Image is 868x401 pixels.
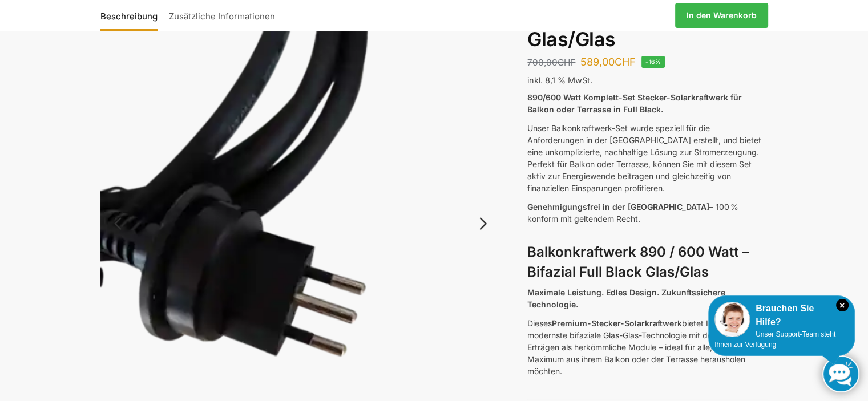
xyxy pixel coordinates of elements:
bdi: 589,00 [580,56,636,68]
span: CHF [615,56,636,68]
strong: Balkonkraftwerk 890 / 600 Watt – Bifazial Full Black Glas/Glas [527,244,749,280]
span: -16% [641,56,665,68]
strong: Premium-Stecker-Solarkraftwerk [552,318,682,328]
div: Brauchen Sie Hilfe? [714,302,849,329]
span: – 100 % konform mit geltendem Recht. [527,202,738,224]
img: Customer service [714,302,750,337]
span: Genehmigungsfrei in der [GEOGRAPHIC_DATA] [527,202,709,212]
p: Unser Balkonkraftwerk-Set wurde speziell für die Anforderungen in der [GEOGRAPHIC_DATA] erstellt,... [527,122,768,194]
span: Unser Support-Team steht Ihnen zur Verfügung [714,330,835,349]
span: CHF [558,57,575,68]
strong: 890/600 Watt Komplett-Set Stecker-Solarkraftwerk für Balkon oder Terrasse in Full Black. [527,92,742,114]
a: Zusätzliche Informationen [163,2,281,29]
strong: Maximale Leistung. Edles Design. Zukunftssichere Technologie. [527,287,725,309]
span: inkl. 8,1 % MwSt. [527,75,592,85]
bdi: 700,00 [527,57,575,68]
i: Schließen [836,299,849,311]
a: In den Warenkorb [675,3,768,28]
a: Beschreibung [100,2,163,29]
p: Dieses bietet Ihnen modernste bifaziale Glas-Glas-Technologie mit deutlich höheren Erträgen als h... [527,317,768,377]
